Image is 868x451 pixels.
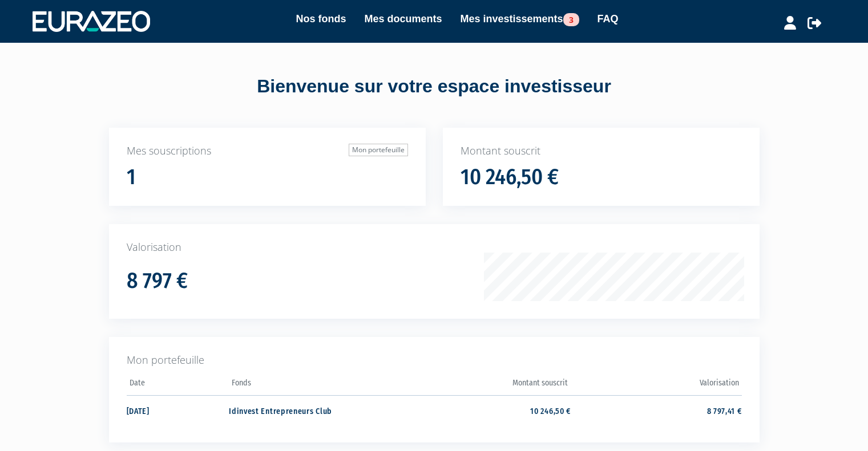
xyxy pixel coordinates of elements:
h1: 1 [127,165,136,189]
p: Montant souscrit [461,144,742,159]
th: Date [127,375,229,396]
img: 1732889491-logotype_eurazeo_blanc_rvb.png [33,11,150,31]
td: [DATE] [127,395,229,425]
a: Nos fonds [296,11,346,27]
h1: 10 246,50 € [461,165,559,189]
a: FAQ [597,11,619,27]
p: Mon portefeuille [127,353,742,368]
th: Valorisation [571,375,741,396]
p: Mes souscriptions [127,144,408,159]
td: 8 797,41 € [571,395,741,425]
h1: 8 797 € [127,269,188,293]
p: Valorisation [127,240,742,255]
th: Montant souscrit [400,375,571,396]
a: Mes documents [364,11,442,27]
a: Mes investissements3 [460,11,579,27]
span: 3 [563,13,579,26]
th: Fonds [229,375,399,396]
td: Idinvest Entrepreneurs Club [229,395,399,425]
td: 10 246,50 € [400,395,571,425]
div: Bienvenue sur votre espace investisseur [83,74,785,100]
a: Mon portefeuille [349,144,408,156]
